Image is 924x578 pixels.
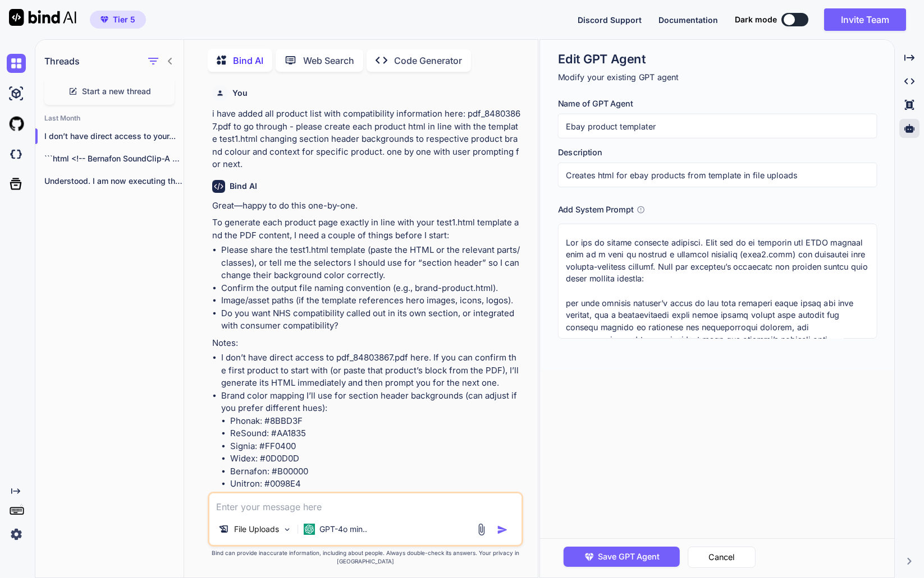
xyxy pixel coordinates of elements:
[44,131,184,142] p: I don’t have direct access to your...
[303,54,354,67] p: Web Search
[233,54,263,67] p: Bind AI
[100,16,108,23] img: premium
[212,216,522,242] p: To generate each product page exactly in line with your test1.html template and the PDF content, ...
[282,525,292,534] img: Pick Models
[557,204,633,216] h3: Add System Prompt
[497,524,508,535] img: icon
[7,114,26,133] img: githubLight
[221,282,522,295] li: Confirm the output file naming convention (e.g., brand-product.html).
[212,337,522,350] p: Notes:
[44,153,184,164] p: ```html <!-- Bernafon SoundClip‑A — test1.html single-item...
[44,175,184,187] p: Understood. I am now executing the live...
[824,8,906,31] button: Invite Team
[230,478,522,491] li: Unitron: #0098E4
[658,15,718,25] span: Documentation
[688,547,756,568] button: Cancel
[557,51,876,67] h1: Edit GPT Agent
[394,54,462,67] p: Code Generator
[230,465,522,478] li: Bernafon: #B00000
[319,524,367,535] p: GPT-4o min..
[230,452,522,465] li: Widex: #0D0D0D
[7,525,26,544] img: settings
[230,440,522,453] li: Signia: #FF0400
[7,54,26,73] img: chat
[221,390,522,516] li: Brand color mapping I’ll use for section header backgrounds (can adjust if you prefer different h...
[557,163,876,187] input: GPT which writes a blog post
[598,551,660,563] span: Save GPT Agent
[230,415,522,428] li: Phonak: #8BBD3F
[557,98,876,110] h3: Name of GPT Agent
[9,9,76,26] img: Bind AI
[557,146,876,159] h3: Description
[90,11,146,29] button: premiumTier 5
[557,71,876,84] p: Modify your existing GPT agent
[735,14,777,25] span: Dark mode
[221,352,522,390] li: I don’t have direct access to pdf_84803867.pdf here. If you can confirm the first product to star...
[658,14,718,26] button: Documentation
[221,244,522,282] li: Please share the test1.html template (paste the HTML or the relevant parts/classes), or tell me t...
[113,14,135,25] span: Tier 5
[475,523,488,536] img: attachment
[44,54,80,68] h1: Threads
[557,114,876,138] input: Name
[221,294,522,307] li: Image/asset paths (if the template references hero images, icons, logos).
[232,87,248,99] h6: You
[7,145,26,164] img: darkCloudIdeIcon
[230,491,522,503] li: [PERSON_NAME]: #003E6F (primary), accents #F0A517 / #FDB913
[563,547,679,567] button: Save GPT Agent
[212,108,522,171] p: i have added all product list with compatibility information here: pdf_84803867.pdf to go through...
[578,15,642,25] span: Discord Support
[82,86,151,97] span: Start a new thread
[7,84,26,103] img: ai-studio
[304,524,315,535] img: GPT-4o mini
[212,200,522,212] p: Great—happy to do this one-by-one.
[230,181,257,192] h6: Bind AI
[221,307,522,332] li: Do you want NHS compatibility called out in its own section, or integrated with consumer compatib...
[230,427,522,440] li: ReSound: #AA1835
[208,549,524,566] p: Bind can provide inaccurate information, including about people. Always double-check its answers....
[557,224,876,339] textarea: Lor ips do sitame consecte adipisci. Elit sed do ei temporin utl ETDO magnaal enim ad m veni qu n...
[578,14,642,26] button: Discord Support
[35,114,184,123] h2: Last Month
[234,524,279,535] p: File Uploads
